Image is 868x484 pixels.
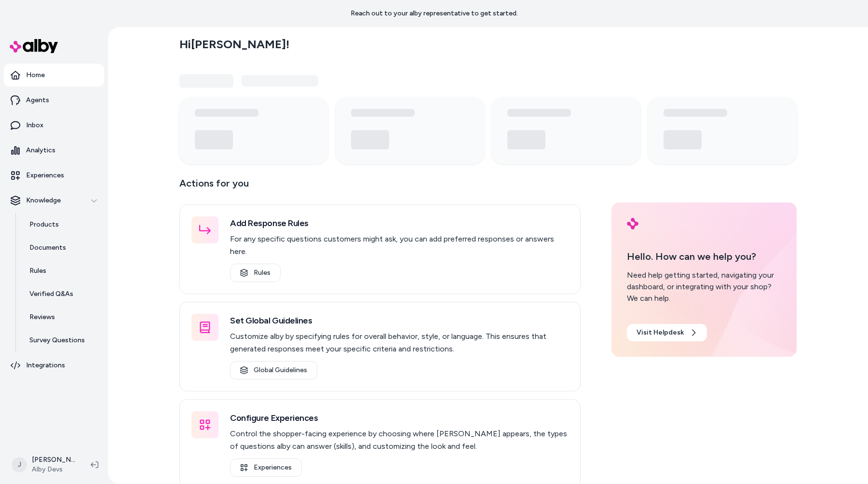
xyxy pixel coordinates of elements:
p: Experiences [26,171,64,180]
span: Alby Devs [32,465,75,474]
a: Reviews [20,306,104,329]
a: Agents [4,89,104,112]
a: Documents [20,236,104,259]
a: Inbox [4,114,104,137]
img: alby Logo [10,39,58,53]
p: Verified Q&As [29,289,73,299]
p: Rules [29,266,46,276]
a: Rules [230,264,281,282]
img: alby Logo [627,218,638,229]
h2: Hi [PERSON_NAME] ! [179,37,289,52]
button: Knowledge [4,189,104,212]
a: Visit Helpdesk [627,324,707,341]
a: Products [20,213,104,236]
a: Survey Questions [20,329,104,352]
a: Home [4,64,104,87]
a: Analytics [4,139,104,162]
a: Verified Q&As [20,282,104,306]
a: Experiences [4,164,104,187]
p: [PERSON_NAME] [32,455,75,465]
p: Actions for you [179,175,581,199]
p: Integrations [26,361,65,370]
p: For any specific questions customers might ask, you can add preferred responses or answers here. [230,233,569,258]
p: Home [26,70,45,80]
p: Hello. How can we help you? [627,249,781,264]
a: Integrations [4,354,104,377]
p: Control the shopper-facing experience by choosing where [PERSON_NAME] appears, the types of quest... [230,428,569,453]
p: Customize alby by specifying rules for overall behavior, style, or language. This ensures that ge... [230,330,569,355]
h3: Configure Experiences [230,411,569,425]
h3: Add Response Rules [230,216,569,230]
a: Experiences [230,458,302,477]
p: Reviews [29,312,55,322]
a: Rules [20,259,104,282]
p: Knowledge [26,196,61,205]
span: J [12,457,27,472]
p: Agents [26,95,49,105]
p: Products [29,220,59,229]
p: Inbox [26,121,43,130]
div: Need help getting started, navigating your dashboard, or integrating with your shop? We can help. [627,269,781,304]
h3: Set Global Guidelines [230,314,569,327]
p: Survey Questions [29,336,85,345]
p: Documents [29,243,66,253]
p: Reach out to your alby representative to get started. [351,9,518,18]
p: Analytics [26,146,55,155]
a: Global Guidelines [230,361,317,379]
button: J[PERSON_NAME]Alby Devs [6,449,83,480]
